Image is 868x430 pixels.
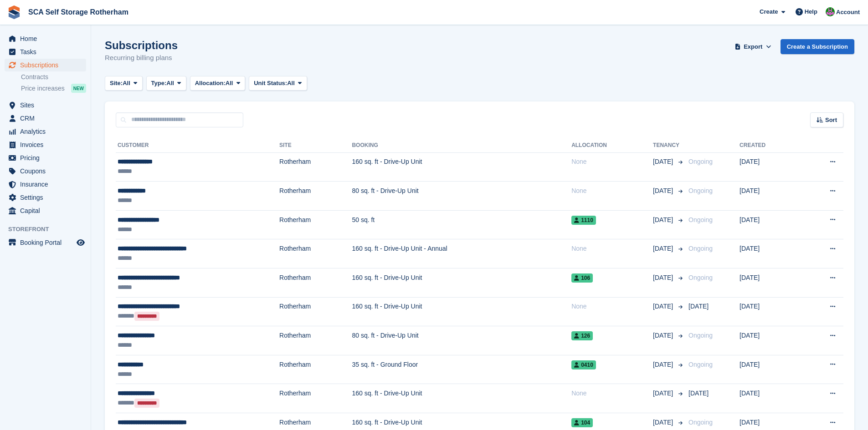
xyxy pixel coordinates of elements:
span: All [287,79,295,88]
span: Insurance [20,178,75,191]
td: 160 sq. ft - Drive-Up Unit - Annual [352,239,571,268]
a: menu [5,112,86,125]
a: Create a Subscription [781,39,854,54]
span: [DATE] [653,244,675,253]
td: [DATE] [740,326,799,355]
span: Capital [20,204,75,217]
td: [DATE] [740,152,799,182]
a: menu [5,46,86,58]
span: Create [760,7,778,16]
span: All [123,79,130,88]
span: [DATE] [653,157,675,167]
button: Allocation: All [190,76,246,91]
span: Type: [151,79,167,88]
span: [DATE] [653,273,675,283]
td: Rotherham [279,384,352,413]
td: 50 sq. ft [352,210,571,239]
span: 126 [571,331,593,340]
th: Allocation [571,138,653,153]
span: Ongoing [688,419,713,426]
a: menu [5,59,86,71]
td: Rotherham [279,152,352,182]
img: Sarah Race [826,7,835,16]
span: 0410 [571,360,596,369]
span: Tasks [20,46,75,58]
a: menu [5,32,86,45]
span: All [226,79,233,88]
a: Preview store [75,237,86,248]
span: [DATE] [653,215,675,225]
span: Home [20,32,75,45]
td: Rotherham [279,297,352,326]
span: [DATE] [653,186,675,196]
a: SCA Self Storage Rotherham [25,5,132,20]
span: 104 [571,418,593,427]
th: Site [279,138,352,153]
a: Price increases NEW [21,83,86,93]
span: Storefront [8,225,91,234]
button: Export [733,39,773,54]
td: Rotherham [279,239,352,268]
span: [DATE] [653,389,675,398]
span: Allocation: [195,79,226,88]
a: menu [5,191,86,204]
td: 160 sq. ft - Drive-Up Unit [352,297,571,326]
span: [DATE] [688,390,709,397]
td: 160 sq. ft - Drive-Up Unit [352,384,571,413]
div: None [571,302,653,311]
button: Unit Status: All [249,76,307,91]
th: Booking [352,138,571,153]
a: menu [5,165,86,177]
td: [DATE] [740,384,799,413]
span: Account [836,8,860,17]
span: Booking Portal [20,236,75,249]
td: Rotherham [279,326,352,355]
span: Sort [825,116,837,125]
td: [DATE] [740,182,799,211]
span: 106 [571,273,593,283]
span: Pricing [20,152,75,164]
span: CRM [20,112,75,125]
span: Ongoing [688,187,713,194]
span: [DATE] [653,418,675,427]
span: Ongoing [688,216,713,223]
span: Ongoing [688,332,713,339]
span: All [166,79,174,88]
button: Site: All [105,76,143,91]
span: Price increases [21,84,65,93]
th: Created [740,138,799,153]
td: 35 sq. ft - Ground Floor [352,355,571,384]
span: Site: [110,79,123,88]
span: Ongoing [688,158,713,165]
a: menu [5,138,86,151]
a: menu [5,178,86,191]
span: Subscriptions [20,59,75,71]
span: 1110 [571,216,596,225]
img: stora-icon-8386f47178a22dfd0bd8f6a31ec36ba5ce8667c1dd55bd0f319d3a0aa187defe.svg [7,5,21,19]
td: Rotherham [279,355,352,384]
span: [DATE] [688,303,709,310]
span: Export [744,42,762,51]
td: 80 sq. ft - Drive-Up Unit [352,326,571,355]
td: Rotherham [279,182,352,211]
span: Unit Status: [254,79,287,88]
span: [DATE] [653,331,675,340]
span: [DATE] [653,302,675,311]
a: menu [5,125,86,138]
span: Sites [20,99,75,111]
td: [DATE] [740,268,799,298]
span: [DATE] [653,360,675,369]
span: Help [805,7,817,16]
td: [DATE] [740,297,799,326]
span: Ongoing [688,245,713,252]
div: None [571,186,653,196]
th: Tenancy [653,138,685,153]
td: 80 sq. ft - Drive-Up Unit [352,182,571,211]
td: Rotherham [279,210,352,239]
a: menu [5,236,86,249]
span: Coupons [20,165,75,177]
button: Type: All [146,76,186,91]
td: [DATE] [740,239,799,268]
td: Rotherham [279,268,352,298]
a: menu [5,152,86,164]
